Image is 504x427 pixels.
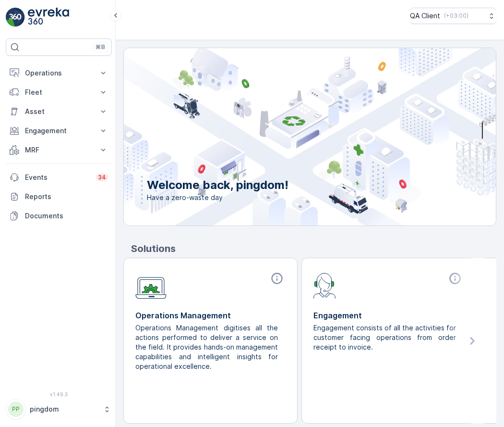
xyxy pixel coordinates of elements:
[6,121,112,140] button: Engagement
[313,272,336,299] img: module-icon
[6,63,112,83] button: Operations
[6,206,112,226] a: Documents
[135,310,286,321] p: Operations Management
[6,8,25,27] img: logo
[25,126,93,136] p: Engagement
[6,187,112,206] a: Reports
[25,192,108,201] p: Reports
[444,12,468,20] p: ( +03:00 )
[25,107,93,116] p: Asset
[98,174,106,181] p: 34
[25,145,93,155] p: MRF
[135,323,278,371] p: Operations Management digitises all the actions performed to deliver a service on the field. It p...
[6,102,112,121] button: Asset
[81,48,496,226] img: city illustration
[410,11,440,21] p: QA Client
[25,88,93,97] p: Fleet
[6,140,112,160] button: MRF
[6,399,112,419] button: PPpingdom
[6,168,112,187] a: Events34
[30,404,98,414] p: pingdom
[96,43,105,51] p: ⌘B
[6,83,112,102] button: Fleet
[147,193,288,202] span: Have a zero-waste day
[28,8,69,27] img: logo_light-DOdMpM7g.png
[8,402,24,417] div: PP
[131,241,496,256] p: Solutions
[25,173,90,182] p: Events
[147,177,288,193] p: Welcome back, pingdom!
[25,211,108,221] p: Documents
[313,323,456,352] p: Engagement consists of all the activities for customer facing operations from order receipt to in...
[25,68,93,78] p: Operations
[410,8,496,24] button: QA Client(+03:00)
[135,272,167,299] img: module-icon
[6,391,112,397] span: v 1.49.3
[313,310,464,321] p: Engagement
